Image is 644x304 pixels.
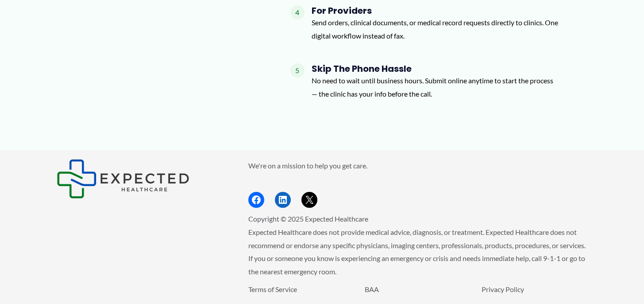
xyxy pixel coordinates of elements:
[312,5,559,16] h4: For Providers
[248,228,586,276] span: Expected Healthcare does not provide medical advice, diagnosis, or treatment. Expected Healthcare...
[57,159,226,199] aside: Footer Widget 1
[312,16,559,42] p: Send orders, clinical documents, or medical record requests directly to clinics. One digital work...
[290,63,305,78] span: 5
[482,285,524,293] a: Privacy Policy
[248,159,588,208] aside: Footer Widget 2
[248,214,368,223] span: Copyright © 2025 Expected Healthcare
[365,285,379,293] a: BAA
[312,74,559,100] p: No need to wait until business hours. Submit online anytime to start the process — the clinic has...
[248,285,297,293] a: Terms of Service
[312,63,559,74] h4: Skip the Phone Hassle
[57,159,189,199] img: Expected Healthcare Logo - side, dark font, small
[248,159,588,172] p: We're on a mission to help you get care.
[290,5,305,19] span: 4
